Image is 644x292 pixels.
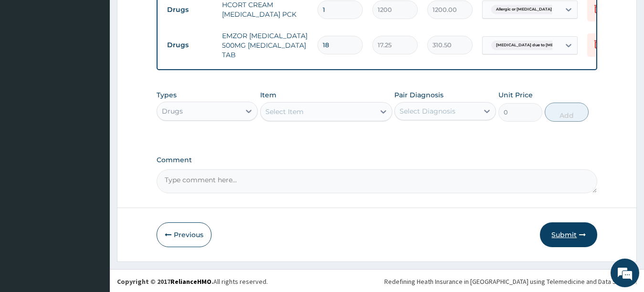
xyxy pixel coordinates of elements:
[157,222,211,247] button: Previous
[384,277,637,286] div: Redefining Heath Insurance in [GEOGRAPHIC_DATA] using Telemedicine and Data Science!
[491,41,597,50] span: [MEDICAL_DATA] due to [MEDICAL_DATA] falc...
[162,106,183,116] div: Drugs
[117,277,213,286] strong: Copyright © 2017 .
[50,53,160,66] div: Chat with us now
[545,103,589,122] button: Add
[162,1,217,19] td: Drugs
[5,192,182,226] textarea: Type your message and hit 'Enter'
[170,277,211,286] a: RelianceHMO
[400,106,455,116] div: Select Diagnosis
[157,156,598,164] label: Comment
[260,90,276,100] label: Item
[265,107,304,116] div: Select Item
[394,90,443,100] label: Pair Diagnosis
[491,5,563,14] span: Allergic or [MEDICAL_DATA] c...
[162,36,217,54] td: Drugs
[157,91,177,99] label: Types
[18,48,39,72] img: d_794563401_company_1708531726252_794563401
[217,26,313,64] td: EMZOR [MEDICAL_DATA] 500MG [MEDICAL_DATA] TAB
[157,5,179,28] div: Minimize live chat window
[55,86,132,182] span: We're online!
[498,90,533,100] label: Unit Price
[540,222,597,247] button: Submit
